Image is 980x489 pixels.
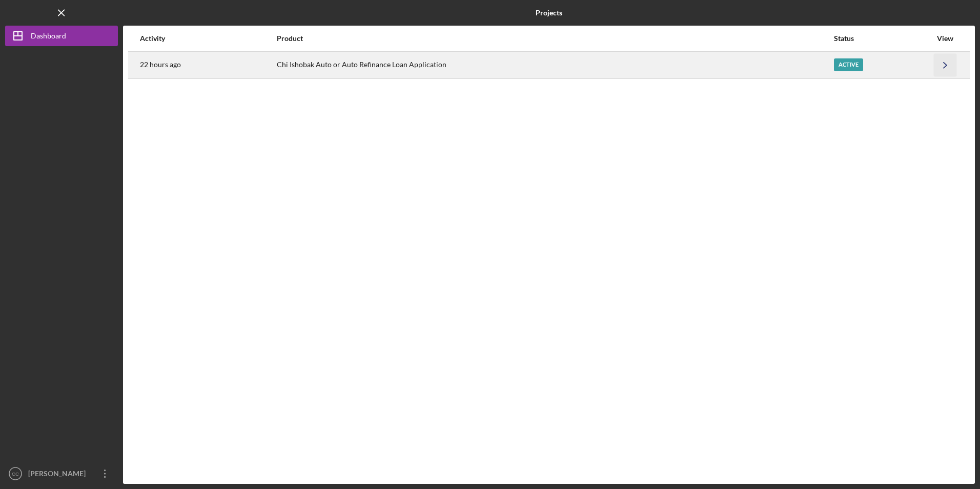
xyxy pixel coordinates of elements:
div: Product [277,34,832,43]
div: Chi Ishobak Auto or Auto Refinance Loan Application [277,52,832,78]
button: Dashboard [5,26,118,46]
b: Projects [536,9,562,17]
div: Activity [140,34,276,43]
div: [PERSON_NAME] [26,463,92,486]
div: Status [834,34,931,43]
button: CC[PERSON_NAME] [5,463,118,484]
time: 2025-10-14 19:56 [140,60,181,69]
div: View [932,34,958,43]
div: Dashboard [31,26,66,49]
text: CC [12,471,19,477]
div: Active [834,58,863,71]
